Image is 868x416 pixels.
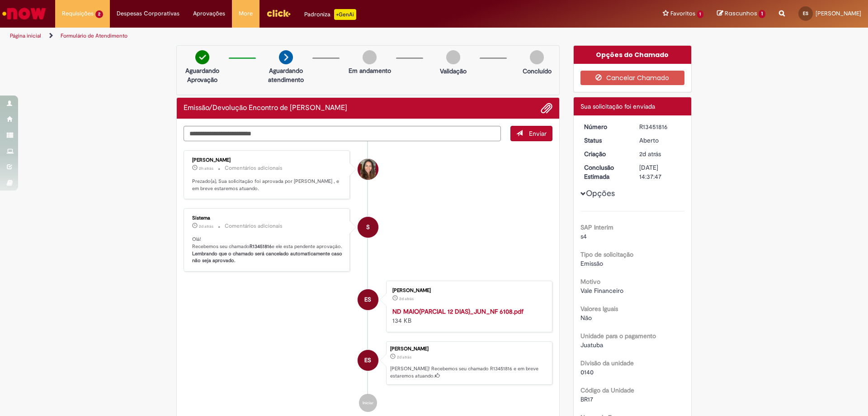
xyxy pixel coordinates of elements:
b: Unidade para o pagamento [580,332,656,340]
span: ES [364,349,371,371]
span: 1 [697,10,704,18]
div: Sistema [192,215,343,221]
time: 27/08/2025 11:17:21 [399,296,414,301]
span: 2d atrás [639,150,661,158]
div: Eliton Carlos De Sousa [358,289,378,310]
b: Valores Iguais [580,305,618,313]
a: Formulário de Atendimento [61,32,127,39]
dt: Conclusão Estimada [577,163,633,181]
p: Validação [440,67,467,76]
b: R13451816 [250,243,272,250]
span: Vale Financeiro [580,287,623,295]
p: +GenAi [334,9,356,20]
button: Enviar [510,126,552,141]
span: 2d atrás [399,296,414,301]
div: [PERSON_NAME] [390,346,547,352]
div: 27/08/2025 11:17:26 [639,149,681,158]
span: Não [580,314,592,322]
div: [PERSON_NAME] [192,158,343,163]
p: Concluído [523,67,552,76]
img: click_logo_yellow_360x200.png [266,6,291,20]
img: check-circle-green.png [195,50,209,64]
img: ServiceNow [1,5,47,23]
button: Cancelar Chamado [580,71,685,85]
p: Aguardando atendimento [264,66,308,84]
b: SAP Interim [580,223,613,231]
img: img-circle-grey.png [530,50,544,64]
span: ES [803,10,808,16]
b: Motivo [580,277,600,286]
img: img-circle-grey.png [363,50,377,64]
div: R13451816 [639,122,681,131]
b: Divisão da unidade [580,359,634,367]
span: Requisições [62,9,94,18]
span: 2d atrás [397,354,411,360]
a: ND MAIO(PARCIAL 12 DIAS)_JUN_NF 6108.pdf [392,307,524,316]
b: Tipo de solicitação [580,250,633,258]
dt: Número [577,122,633,131]
div: [PERSON_NAME] [392,288,543,293]
textarea: Digite sua mensagem aqui... [184,126,501,141]
time: 27/08/2025 11:17:26 [397,354,411,360]
span: BR17 [580,395,593,403]
span: ES [364,289,371,311]
span: Emissão [580,259,603,268]
ul: Trilhas de página [7,28,572,44]
span: 2h atrás [199,166,213,171]
img: img-circle-grey.png [446,50,460,64]
dt: Criação [577,149,633,158]
li: Eliton Carlos De Sousa [184,341,552,385]
small: Comentários adicionais [225,164,283,172]
span: Juatuba [580,341,603,349]
div: Lauana Carvalho Brandao [358,159,378,180]
span: 0140 [580,368,594,376]
dt: Status [577,136,633,145]
b: Lembrando que o chamado será cancelado automaticamente caso não seja aprovado. [192,250,344,264]
h2: Emissão/Devolução Encontro de Contas Fornecedor Histórico de tíquete [184,104,347,112]
small: Comentários adicionais [225,222,283,230]
button: Adicionar anexos [541,102,552,114]
p: Em andamento [349,66,391,75]
span: 1 [759,10,765,18]
div: [DATE] 14:37:47 [639,163,681,181]
span: Aprovações [193,9,225,18]
span: S [366,216,370,238]
span: Enviar [529,129,547,138]
p: Olá! Recebemos seu chamado e ele esta pendente aprovação. [192,236,343,264]
a: Página inicial [10,32,41,39]
span: Rascunhos [725,9,757,18]
a: Rascunhos [717,10,765,18]
span: s4 [580,232,587,240]
img: arrow-next.png [279,50,293,64]
span: More [239,9,253,18]
div: Opções do Chamado [574,46,692,64]
div: Aberto [639,136,681,145]
p: Prezado(a), Sua solicitação foi aprovada por [PERSON_NAME] , e em breve estaremos atuando. [192,178,343,192]
time: 27/08/2025 11:17:26 [639,150,661,158]
span: 2 [95,10,103,18]
span: Sua solicitação foi enviada [580,102,655,110]
span: Despesas Corporativas [117,9,179,18]
p: [PERSON_NAME]! Recebemos seu chamado R13451816 e em breve estaremos atuando. [390,365,547,379]
span: 2d atrás [199,224,213,229]
b: Código da Unidade [580,386,634,394]
p: Aguardando Aprovação [180,66,224,84]
div: Padroniza [304,9,356,20]
div: System [358,217,378,238]
div: 134 KB [392,307,543,325]
time: 27/08/2025 15:57:07 [199,224,213,229]
div: Eliton Carlos De Sousa [358,350,378,371]
span: Favoritos [670,9,695,18]
span: [PERSON_NAME] [816,10,861,17]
